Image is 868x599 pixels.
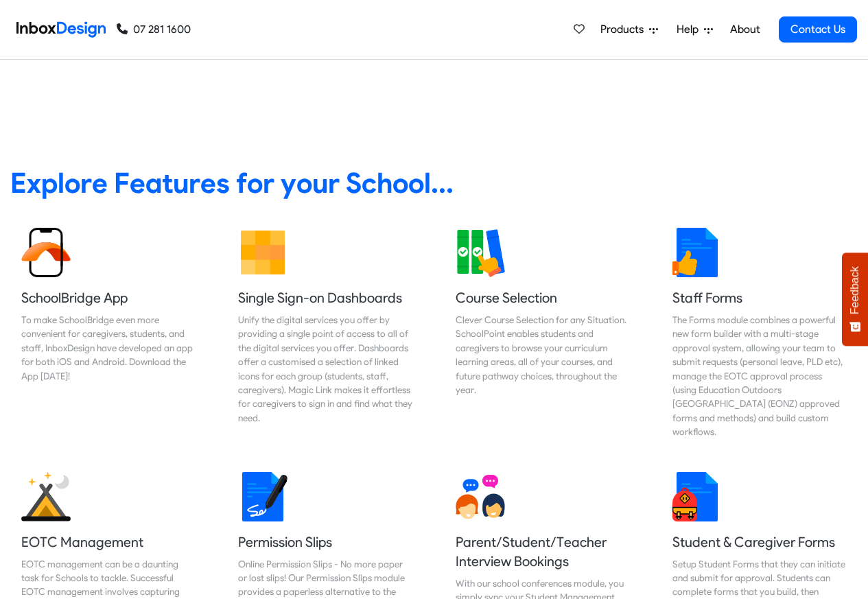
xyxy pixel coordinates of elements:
h5: Permission Slips [238,532,412,552]
img: 2022_01_13_icon_sb_app.svg [21,228,71,277]
a: Course Selection Clever Course Selection for any Situation. SchoolPoint enables students and care... [445,217,641,450]
a: Staff Forms The Forms module combines a powerful new form builder with a multi-stage approval sys... [661,217,858,450]
img: 2022_01_13_icon_grid.svg [238,228,288,277]
h5: Parent/Student/Teacher Interview Bookings [456,532,630,571]
a: SchoolBridge App To make SchoolBridge even more convenient for caregivers, students, and staff, I... [10,217,207,450]
a: 07 281 1600 [117,21,191,38]
a: Single Sign-on Dashboards Unify the digital services you offer by providing a single point of acc... [227,217,423,450]
h5: Staff Forms [672,288,847,307]
img: 2022_01_13_icon_thumbsup.svg [672,228,722,277]
img: 2022_01_13_icon_course_selection.svg [456,228,505,277]
a: About [726,16,764,43]
h5: Student & Caregiver Forms [672,532,847,552]
img: 2022_01_13_icon_student_form.svg [672,472,722,521]
h5: EOTC Management [21,532,196,552]
span: Help [677,21,704,38]
div: To make SchoolBridge even more convenient for caregivers, students, and staff, InboxDesign have d... [21,313,196,383]
button: Feedback - Show survey [842,252,868,346]
a: Help [671,16,718,43]
a: Contact Us [779,16,857,43]
span: Feedback [849,266,861,314]
span: Products [600,21,649,38]
heading: Explore Features for your School... [10,165,858,200]
a: Products [595,16,664,43]
h5: Single Sign-on Dashboards [238,288,412,307]
img: 2022_01_13_icon_conversation.svg [456,472,505,521]
h5: Course Selection [456,288,630,307]
div: Unify the digital services you offer by providing a single point of access to all of the digital ... [238,313,412,425]
h5: SchoolBridge App [21,288,196,307]
img: 2022_01_25_icon_eonz.svg [21,472,71,521]
div: Clever Course Selection for any Situation. SchoolPoint enables students and caregivers to browse ... [456,313,630,397]
div: The Forms module combines a powerful new form builder with a multi-stage approval system, allowin... [672,313,847,439]
img: 2022_01_18_icon_signature.svg [238,472,288,521]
